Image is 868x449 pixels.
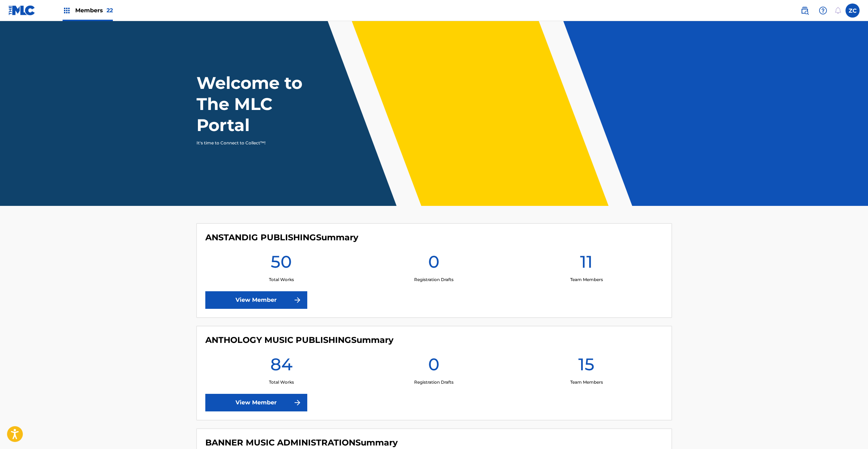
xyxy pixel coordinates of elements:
[414,276,454,283] p: Registration Drafts
[205,335,393,345] h4: ANTHOLOGY MUSIC PUBLISHING
[570,379,603,385] p: Team Members
[819,6,827,15] img: help
[816,4,830,18] div: Help
[8,5,36,15] img: MLC Logo
[269,379,294,385] p: Total Works
[271,251,292,276] h1: 50
[580,251,593,276] h1: 11
[197,72,328,136] h1: Welcome to The MLC Portal
[833,415,868,449] iframe: Chat Widget
[293,296,302,304] img: f7272a7cc735f4ea7f67.svg
[846,4,860,18] div: User Menu
[834,7,841,14] div: Notifications
[205,291,307,309] a: View Member
[414,379,454,385] p: Registration Drafts
[75,6,113,14] span: Members
[269,276,294,283] p: Total Works
[428,251,439,276] h1: 0
[205,394,307,411] a: View Member
[578,354,594,379] h1: 15
[107,7,113,14] span: 22
[293,398,302,407] img: f7272a7cc735f4ea7f67.svg
[798,4,812,18] a: Public Search
[570,276,603,283] p: Team Members
[197,140,319,146] p: It's time to Connect to Collect™!
[428,354,439,379] h1: 0
[270,354,292,379] h1: 84
[63,6,71,15] img: Top Rightsholders
[205,232,358,243] h4: ANSTANDIG PUBLISHING
[205,437,398,448] h4: BANNER MUSIC ADMINISTRATION
[801,6,809,15] img: search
